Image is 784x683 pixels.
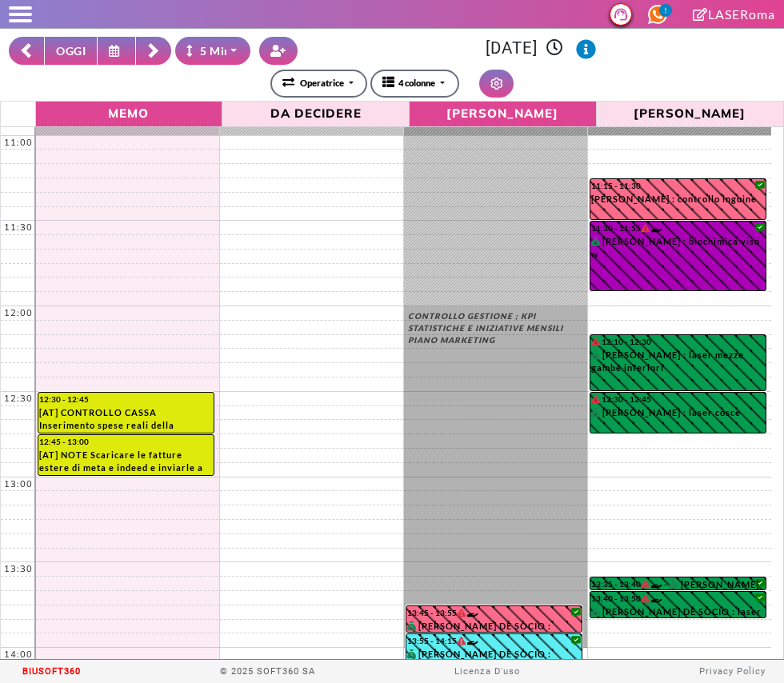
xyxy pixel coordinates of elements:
h3: [DATE] [306,38,775,59]
div: 13:55 - 14:15 [407,635,581,647]
i: Il cliente ha degli insoluti [641,580,650,588]
a: LASERoma [693,6,775,22]
span: [PERSON_NAME] [414,103,592,123]
i: PAGATO [407,621,419,630]
i: PAGATO [591,350,603,359]
div: 12:45 - 13:00 [39,436,213,448]
div: 5 Minuti [186,42,246,59]
i: PAGATO [407,649,419,658]
div: 12:30 [1,392,36,405]
div: 11:00 [1,136,36,150]
button: OGGI [44,37,98,65]
div: [PERSON_NAME] DE SOCIO : laser ascelle [591,605,766,617]
span: [PERSON_NAME] [601,103,779,123]
span: Da Decidere [226,103,405,123]
div: 11:30 - 11:55 [591,222,766,234]
div: [PERSON_NAME] : laser cosce [591,406,766,424]
div: 13:30 [1,562,36,576]
div: 12:30 - 12:45 [39,393,213,405]
div: [PERSON_NAME] : controllo inguine [591,193,766,210]
div: 13:45 - 13:55 [407,607,581,619]
div: CONTROLLO GESTIONE ; KPI STATISTICHE E INIZIATIVE MENSILI PIANO MARKETING [408,310,583,351]
i: Il cliente ha degli insoluti [591,338,600,345]
i: PAGATO [591,237,603,246]
div: [PERSON_NAME] DE SOCIO : check-up completo [407,648,581,679]
div: [PERSON_NAME] DE SOCIO : laser inguine completo [669,578,765,589]
i: Il cliente ha degli insoluti [457,637,466,645]
div: 12:10 - 12:30 [591,336,766,348]
a: Licenza D'uso [454,666,520,677]
div: 13:35 - 13:40 [591,578,670,589]
div: [PERSON_NAME] DE SOCIO : controllo braccia [407,620,581,632]
i: Il cliente ha degli insoluti [641,594,650,602]
div: 13:40 - 13:50 [591,593,766,605]
a: Privacy Policy [699,666,766,677]
div: [AT] CONTROLLO CASSA Inserimento spese reali della settimana (da [DATE] a [DATE]) [39,406,213,433]
div: 12:30 - 12:45 [591,393,766,405]
i: PAGATO [669,580,681,589]
button: Crea nuovo contatto rapido [259,37,298,65]
div: 11:15 - 11:30 [591,180,766,192]
div: [PERSON_NAME] : biochimica viso w [591,235,766,266]
div: 11:30 [1,221,36,234]
i: Clicca per andare alla pagina di firma [693,8,708,21]
i: PAGATO [591,408,603,417]
div: 14:00 [1,648,36,661]
i: Il cliente ha degli insoluti [457,609,466,617]
div: 12:00 [1,306,36,320]
i: PAGATO [591,607,603,616]
div: 13:00 [1,477,36,491]
i: Il cliente ha degli insoluti [591,395,600,403]
span: Memo [40,103,218,123]
div: [AT] NOTE Scaricare le fatture estere di meta e indeed e inviarle a trincia [39,449,213,475]
div: [PERSON_NAME] : laser mezze gambe inferiori [591,349,766,380]
i: Il cliente ha degli insoluti [641,224,650,232]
